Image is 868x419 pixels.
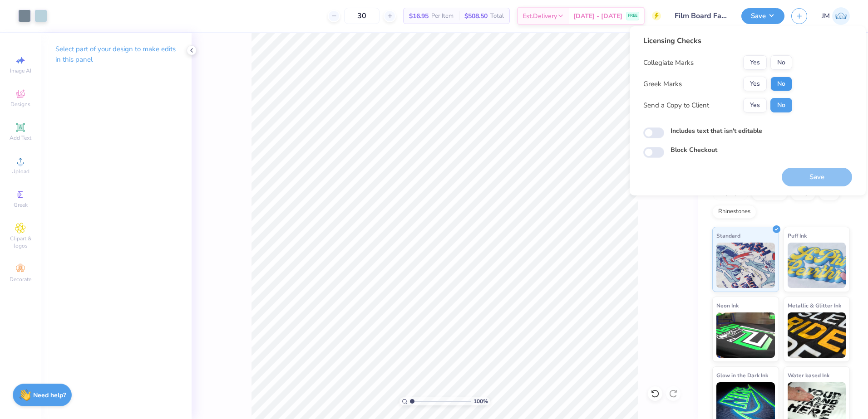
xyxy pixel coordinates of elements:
span: $16.95 [409,11,429,21]
span: Standard [716,231,740,240]
button: No [770,98,792,112]
a: JM [822,7,850,25]
span: Upload [11,168,30,175]
span: JM [822,11,830,21]
div: Greek Marks [643,79,682,89]
img: Standard [716,243,775,288]
span: Add Text [10,134,31,141]
span: Designs [10,101,30,108]
img: Joshua Malaki [832,7,850,25]
div: Send a Copy to Client [643,100,709,111]
span: Image AI [10,67,31,74]
span: Metallic & Glitter Ink [788,301,841,310]
span: Greek [14,201,28,209]
span: 100 % [473,397,488,405]
span: Decorate [10,276,31,283]
label: Includes text that isn't editable [671,126,762,136]
p: Select part of your design to make edits in this panel [55,44,177,65]
img: Metallic & Glitter Ink [788,312,846,358]
button: No [770,55,792,70]
span: Puff Ink [788,231,807,240]
label: Block Checkout [671,145,717,155]
span: Neon Ink [716,301,739,310]
div: Rhinestones [712,205,756,219]
span: Water based Ink [788,370,829,380]
div: Licensing Checks [643,35,792,46]
span: Total [490,11,504,21]
input: – – [344,8,380,24]
span: Clipart & logos [5,235,36,249]
button: Save [741,8,784,24]
span: Glow in the Dark Ink [716,370,768,380]
span: FREE [628,13,637,19]
span: [DATE] - [DATE] [573,11,622,21]
span: Est. Delivery [523,11,557,21]
button: Yes [743,77,767,91]
button: Yes [743,98,767,112]
img: Puff Ink [788,243,846,288]
span: $508.50 [464,11,488,21]
button: Yes [743,55,767,70]
span: Per Item [431,11,454,21]
strong: Need help? [33,391,66,400]
button: No [770,77,792,91]
img: Neon Ink [716,312,775,358]
input: Untitled Design [668,7,735,25]
div: Collegiate Marks [643,58,694,68]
